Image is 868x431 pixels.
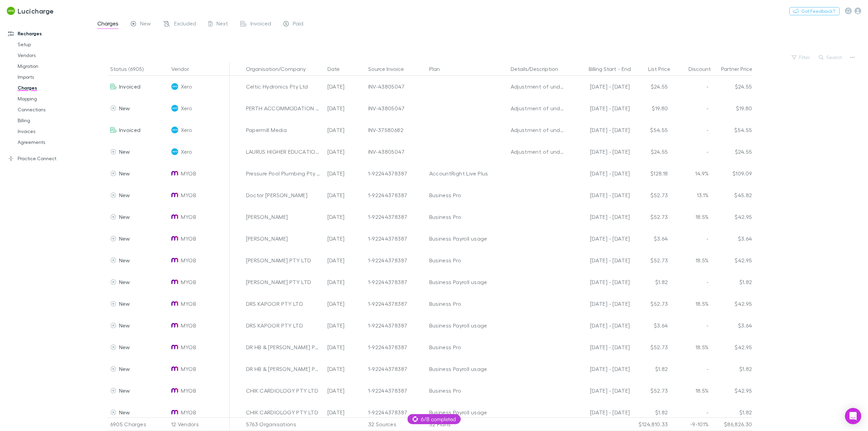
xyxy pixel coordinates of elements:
div: [DATE] [325,119,365,141]
div: $109.09 [712,163,752,184]
div: [DATE] - [DATE] [572,141,630,163]
div: - [671,76,712,97]
div: [DATE] - [DATE] [572,336,630,358]
span: New [119,344,130,350]
div: Pressure Pool Plumbing Pty Ltd [246,163,322,184]
button: Search [815,53,846,61]
div: 13.1% [671,184,712,206]
div: $52.73 [630,380,671,401]
span: New [119,257,130,263]
div: $1.82 [712,358,752,380]
div: [DATE] [325,76,365,97]
a: Migration [11,61,95,72]
div: 18.5% [671,380,712,401]
div: $86,826.30 [712,417,752,431]
a: Recharges [1,28,95,39]
div: [DATE] [325,380,365,401]
img: Xero's Logo [171,127,178,133]
div: [DATE] [325,163,365,184]
span: MYOB [181,206,196,228]
button: Plan [429,62,448,76]
div: $52.73 [630,336,671,358]
div: - [671,97,712,119]
div: $1.82 [630,358,671,380]
span: New [119,409,130,415]
img: MYOB's Logo [171,300,178,307]
div: Business Payroll usage [429,228,505,249]
div: $42.95 [712,249,752,271]
span: Xero [181,97,192,119]
div: 1-92244378387 [368,228,424,249]
img: MYOB's Logo [171,213,178,220]
div: Business Pro [429,184,505,206]
a: Imports [11,72,95,82]
div: Business Pro [429,293,505,315]
span: MYOB [181,249,196,271]
div: [DATE] - [DATE] [572,184,630,206]
span: New [119,105,130,111]
button: Partner Price [721,62,760,76]
div: [DATE] - [DATE] [572,293,630,315]
span: MYOB [181,336,196,358]
div: AccountRight Live Plus [429,163,505,184]
div: $52.73 [630,184,671,206]
span: Invoiced [119,127,141,133]
div: $3.64 [630,228,671,249]
button: Status (6905) [110,62,152,76]
a: Vendors [11,50,95,61]
div: [PERSON_NAME] [246,206,322,228]
span: Invoiced [250,20,271,29]
div: - [572,62,638,76]
img: MYOB's Logo [171,322,178,329]
span: MYOB [181,163,196,184]
div: $19.80 [630,97,671,119]
img: MYOB's Logo [171,344,178,351]
div: $54.55 [630,119,671,141]
a: Billing [11,115,95,126]
div: 12 Vendors [169,417,230,431]
div: Business Pro [429,206,505,228]
div: CHIK CARDIOLOGY PTY LTD [246,380,322,401]
div: - [671,271,712,293]
div: [DATE] [325,336,365,358]
div: $1.82 [630,271,671,293]
div: 14.9% [671,163,712,184]
div: [DATE] [325,293,365,315]
div: Adjustment of under-debited amount on 3FGCUQVM-0001 [511,97,566,119]
div: - [671,315,712,336]
div: $3.64 [712,228,752,249]
div: [DATE] [325,206,365,228]
div: [DATE] [325,97,365,119]
div: [DATE] - [DATE] [572,358,630,380]
div: 1-92244378387 [368,293,424,315]
div: $52.73 [630,293,671,315]
a: Invoices [11,126,95,137]
div: [PERSON_NAME] PTY LTD [246,249,322,271]
div: Doctor [PERSON_NAME] [246,184,322,206]
button: Discount [688,62,719,76]
div: $42.95 [712,380,752,401]
a: Agreements [11,137,95,148]
span: New [140,20,151,29]
div: CHIK CARDIOLOGY PTY LTD [246,401,322,423]
img: Xero's Logo [171,105,178,112]
button: Details/Description [511,62,566,76]
div: $24.55 [712,141,752,163]
div: [DATE] - [DATE] [572,249,630,271]
div: DR HB & [PERSON_NAME] PTY LTD [246,336,322,358]
div: [DATE] [325,315,365,336]
span: MYOB [181,380,196,401]
div: 1-92244378387 [368,358,424,380]
div: [PERSON_NAME] [246,228,322,249]
div: PERTH ACCOMMODATION PTY LTD [246,97,322,119]
div: [DATE] [325,249,365,271]
a: Lucicharge [3,3,58,19]
img: MYOB's Logo [171,257,178,264]
div: $42.95 [712,206,752,228]
div: 18.5% [671,206,712,228]
div: $1.82 [712,271,752,293]
div: Business Pro [429,336,505,358]
div: $52.73 [630,249,671,271]
div: 1-92244378387 [368,206,424,228]
span: New [119,322,130,329]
